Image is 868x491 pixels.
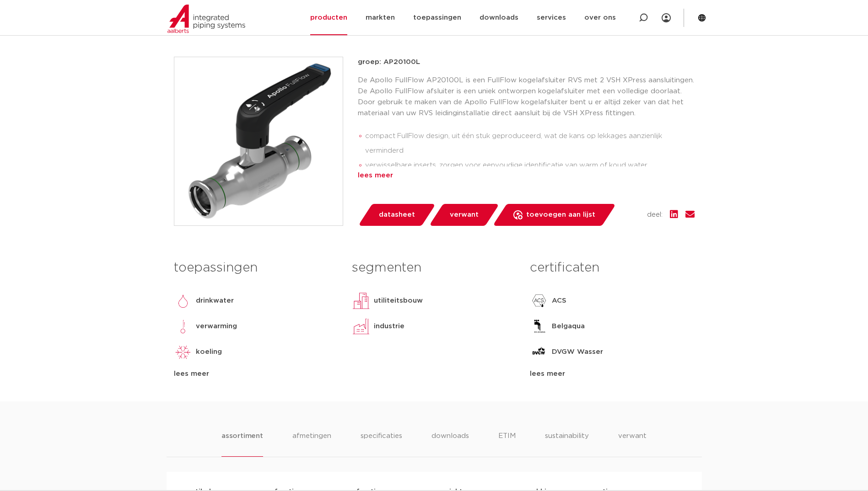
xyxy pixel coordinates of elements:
img: utiliteitsbouw [352,292,370,310]
p: De Apollo FullFlow AP20100L is een FullFlow kogelafsluiter RVS met 2 VSH XPress aansluitingen. De... [358,75,695,119]
img: ACS [530,292,548,310]
li: downloads [431,431,469,457]
li: verwisselbare inserts, zorgen voor eenvoudige identificatie van warm of koud water [365,158,695,173]
h3: certificaten [530,259,694,277]
p: industrie [374,321,404,332]
div: lees meer [530,368,694,379]
p: verwarming [196,321,237,332]
h3: toepassingen [174,259,338,277]
li: compact FullFlow design, uit één stuk geproduceerd, wat de kans op lekkages aanzienlijk verminderd [365,129,695,158]
div: my IPS [662,8,671,28]
img: koeling [174,343,192,361]
p: drinkwater [196,295,234,306]
li: ETIM [498,431,516,457]
img: industrie [352,317,370,336]
div: lees meer [174,368,338,379]
p: koeling [196,347,222,358]
a: datasheet [358,204,436,226]
a: verwant [429,204,499,226]
li: sustainability [545,431,589,457]
li: specificaties [361,431,402,457]
span: deel: [647,209,663,220]
img: verwarming [174,317,192,336]
span: toevoegen aan lijst [526,208,595,222]
img: DVGW Wasser [530,343,548,361]
p: Belgaqua [552,321,585,332]
p: DVGW Wasser [552,347,603,358]
div: lees meer [358,170,695,181]
img: Product Image for Apollo FullFlow RVS kogelafsluiter L-hendel (2 x press) [174,57,343,225]
p: groep: AP20100L [358,57,695,68]
p: ACS [552,295,566,306]
li: assortiment [221,431,263,457]
span: verwant [450,208,479,222]
p: utiliteitsbouw [374,295,423,306]
li: afmetingen [292,431,331,457]
h3: segmenten [352,259,516,277]
img: drinkwater [174,292,192,310]
span: datasheet [379,208,415,222]
img: Belgaqua [530,317,548,336]
li: verwant [618,431,647,457]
